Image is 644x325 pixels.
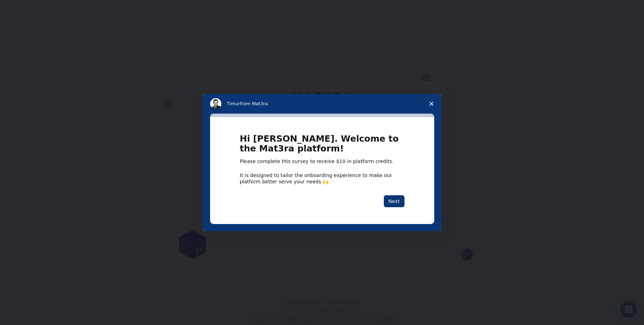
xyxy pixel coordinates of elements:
[240,134,404,158] h1: Hi [PERSON_NAME]. Welcome to the Mat3ra platform!
[240,158,404,165] div: Please complete this survey to receive $10 in platform credits.
[422,94,441,114] span: Close survey
[13,5,46,11] span: Assistenza
[227,101,240,106] span: Timur
[210,98,221,109] img: Profile image for Timur
[384,195,404,207] button: Next
[240,101,268,106] span: from Mat3ra
[240,172,404,185] div: It is designed to tailor the onboarding experience to make our platform better serve your needs 🙌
